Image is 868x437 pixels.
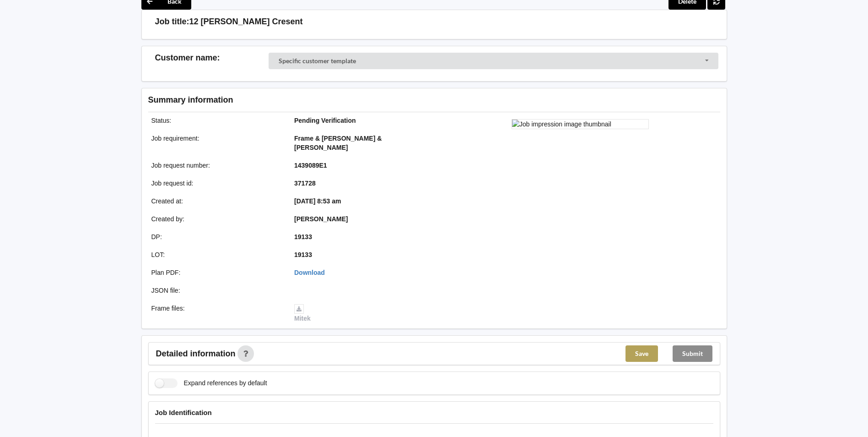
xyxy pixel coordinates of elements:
h3: Customer name : [155,53,269,63]
div: Job request id : [145,179,288,188]
div: Job requirement : [145,134,288,152]
b: 1439089E1 [294,162,327,169]
img: Job impression image thumbnail [512,119,649,129]
b: Frame & [PERSON_NAME] & [PERSON_NAME] [294,135,382,151]
button: Save [625,345,658,362]
div: Frame files : [145,304,288,323]
div: Job request number : [145,161,288,170]
a: Mitek [294,305,311,322]
a: Download [294,269,325,276]
b: [PERSON_NAME] [294,215,348,223]
div: LOT : [145,250,288,259]
div: Status : [145,116,288,125]
label: Expand references by default [155,378,267,388]
div: Created by : [145,214,288,224]
span: Detailed information [156,350,236,358]
div: Created at : [145,197,288,206]
div: JSON file : [145,286,288,295]
b: 371728 [294,180,316,187]
h4: Job Identification [155,408,713,417]
h3: Summary information [148,95,574,105]
b: 19133 [294,233,312,240]
div: Specific customer template [279,58,356,64]
h3: Job title: [155,16,189,27]
b: Pending Verification [294,117,356,124]
b: [DATE] 8:53 am [294,197,341,205]
h3: 12 [PERSON_NAME] Cresent [189,16,303,27]
div: Customer Selector [269,53,718,69]
div: DP : [145,232,288,241]
b: 19133 [294,251,312,258]
div: Plan PDF : [145,268,288,277]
